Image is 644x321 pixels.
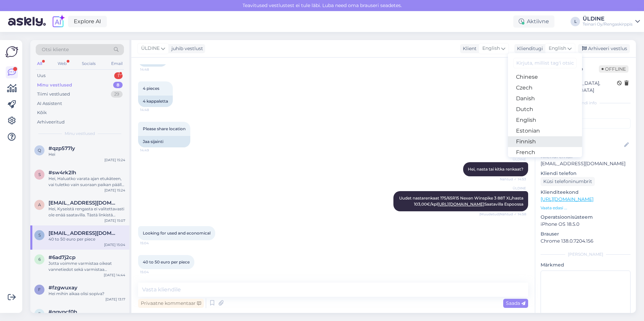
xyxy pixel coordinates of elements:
div: [DATE] 15:24 [104,157,125,163]
span: 14:48 [140,67,165,72]
div: Klienditugi [514,45,543,52]
span: 14:48 [140,107,165,112]
div: AI Assistent [37,100,62,107]
div: Arhiveeri vestlus [578,44,630,53]
div: Socials [80,59,97,68]
div: All [36,59,43,68]
a: Danish [508,93,582,104]
a: French [508,147,582,158]
a: [URL][DOMAIN_NAME] [541,196,593,202]
a: ÜLDINETeinari Oy/Rengaskirppis [583,16,640,27]
a: Estonian [508,126,582,136]
span: 6 [38,257,41,262]
span: q [38,311,41,316]
p: Operatsioonisüsteem [541,214,631,221]
span: Nähtud ✓ 14:53 [500,177,526,182]
span: Hei, nasta tai kitka renkaat? [468,167,523,172]
div: Jaa sijainti [138,136,190,147]
div: Kliendi info [541,100,631,106]
div: Aktiivne [513,15,554,28]
span: Otsi kliente [42,46,69,53]
span: shafqat392g4@gmail.com [49,230,119,236]
input: Lisa tag [541,118,631,129]
p: Kliendi tag'id [541,110,631,117]
a: Explore AI [68,16,107,27]
div: Privaatne kommentaar [138,299,204,308]
span: s [38,233,41,238]
span: ÜLDINE [501,157,526,162]
div: Teinari Oy/Rengaskirppis [583,22,633,27]
div: [DATE] 13:17 [105,297,125,302]
p: [EMAIL_ADDRESS][DOMAIN_NAME] [541,160,631,167]
div: L [571,17,580,26]
span: f [38,287,41,292]
a: [URL][DOMAIN_NAME] [438,202,484,207]
div: Hei, Haluatko varata ajan etukäteen, vai tuletko vain suoraan paikan päälle jonottamaan? [49,176,125,188]
span: #qgvpcf0h [49,309,77,315]
div: Arhiveeritud [37,119,65,126]
div: [DATE] 14:44 [104,273,125,278]
p: Kliendi email [541,153,631,160]
span: #fzgwuxay [49,285,77,291]
div: ÜLDINE [583,16,633,22]
div: Hei, Kyseistä rengasta ei valitettavasti ole enää saatavilla. Tästä linkistä löydät kaikki saatav... [49,206,125,218]
span: Please share location [143,126,186,131]
a: Chinese [508,72,582,82]
p: iPhone OS 18.5.0 [541,221,631,228]
input: Kirjuta, millist tag'i otsid [513,58,577,68]
div: 40 to 50 euro per piece [49,236,125,242]
span: ÜLDINE [141,45,160,52]
div: 1 [114,72,123,79]
span: q [38,148,41,153]
div: juhib vestlust [169,45,203,52]
span: 40 to 50 euro per piece [143,259,190,264]
div: 8 [113,82,123,88]
p: Märkmed [541,261,631,269]
div: Kõik [37,109,47,116]
span: 15:04 [140,241,165,246]
div: Minu vestlused [37,82,72,88]
div: Hei mihin aikaa olisi sopiva? [49,291,125,297]
span: #sw4rk2lh [49,170,76,176]
p: Brauser [541,230,631,238]
div: Klient [460,45,477,52]
span: Looking for used and economical [143,230,211,236]
div: [PERSON_NAME] [541,251,631,257]
div: [DATE] 15:04 [104,242,125,247]
div: Uus [37,72,45,79]
a: Czech [508,82,582,93]
p: Kliendi nimi [541,131,631,138]
span: Minu vestlused [65,131,95,137]
a: Finnish [508,136,582,147]
span: 15:04 [140,270,165,275]
div: [DATE] 15:07 [104,218,125,223]
span: s [38,172,41,177]
input: Lisa nimi [541,141,623,149]
div: [DATE] 15:24 [104,188,125,193]
div: Web [56,59,68,68]
p: Vaata edasi ... [541,205,631,211]
span: English [549,45,566,52]
span: ÜLDINE [501,186,526,191]
p: Klienditeekond [541,189,631,196]
span: Offline [599,65,629,73]
p: Kliendi telefon [541,170,631,177]
div: Email [110,59,124,68]
a: Dutch [508,104,582,115]
div: Tiimi vestlused [37,91,70,98]
span: anohelin@gmail.com [49,200,119,206]
span: Uudet nastarenkaat 175/65R15 Nexen Winspike 3 88T XL/nasta 103,00€/kpl Saatavilla Espoossa [399,195,525,207]
span: #6ad7j2cp [49,254,75,260]
img: explore-ai [51,14,65,29]
span: #qzp577ly [49,145,75,151]
span: 14:49 [140,148,165,153]
div: Küsi telefoninumbrit [541,177,595,186]
div: Jotta voimme varmistaa oikeat vannetiedot sekä varmistaa yhteensopivuuden, pyytäisimme vielä auto... [49,260,125,273]
div: 29 [111,91,123,98]
span: Saada [506,300,525,306]
span: (Muudetud) Nähtud ✓ 14:58 [479,212,526,217]
span: English [482,45,500,52]
img: Askly Logo [5,45,18,58]
a: English [508,115,582,126]
div: Hei [49,151,125,157]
